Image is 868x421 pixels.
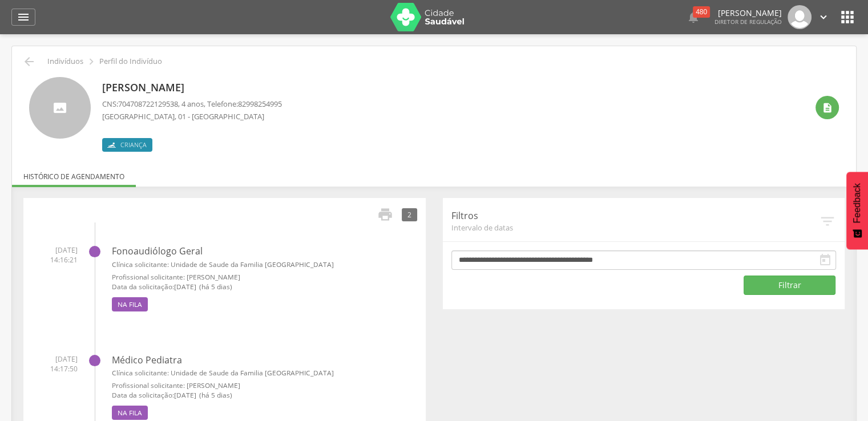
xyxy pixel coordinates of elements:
[451,209,819,222] p: Filtros
[112,406,148,420] span: Na fila
[47,57,83,66] p: Indivíduos
[112,260,417,269] small: Clínica solicitante: Unidade de Saude da Familia [GEOGRAPHIC_DATA]
[714,18,782,26] span: Diretor de regulação
[112,246,417,257] h4: Fonoaudiólogo Geral
[85,55,98,68] i: 
[687,10,700,24] i: 
[32,354,78,374] span: [DATE] 14:17:50
[815,96,839,119] div: Ver histórico de cadastramento
[112,390,417,400] small: Data da solicitação:
[174,390,196,399] span: [DATE]
[102,99,282,110] p: CNS: , 4 anos, Telefone:
[818,253,832,267] i: 
[819,213,836,230] i: 
[238,99,282,109] span: 82998254995
[817,5,830,29] a: 
[102,111,282,122] p: [GEOGRAPHIC_DATA], 01 - [GEOGRAPHIC_DATA]
[822,102,833,114] i: 
[817,11,830,23] i: 
[112,380,417,390] small: Profissional solicitante: [PERSON_NAME]
[451,222,819,233] span: Intervalo de datas
[838,8,857,26] i: 
[22,55,36,68] i: Voltar
[112,355,417,366] h4: Médico Pediatra
[714,9,782,17] p: [PERSON_NAME]
[102,80,282,95] p: [PERSON_NAME]
[693,6,710,18] div: 480
[846,172,868,249] button: Feedback - Mostrar pesquisa
[174,282,196,291] span: [DATE]
[377,207,393,222] i: Imprimir
[199,390,232,399] span: (há 5 dias)
[112,297,148,311] span: Na fila
[120,140,147,149] span: Criança
[99,57,162,66] p: Perfil do Indivíduo
[112,368,417,378] small: Clínica solicitante: Unidade de Saude da Familia [GEOGRAPHIC_DATA]
[199,282,232,291] span: (há 5 dias)
[852,183,862,223] span: Feedback
[687,5,700,29] a:  480
[112,282,417,292] small: Data da solicitação:
[118,99,178,109] span: 704708722129538
[112,272,417,282] small: Profissional solicitante: [PERSON_NAME]
[32,245,78,265] span: [DATE] 14:16:21
[17,10,30,24] i: 
[402,208,417,221] div: 2
[370,207,393,222] a: 
[744,276,835,295] button: Filtrar
[11,9,35,26] a: 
